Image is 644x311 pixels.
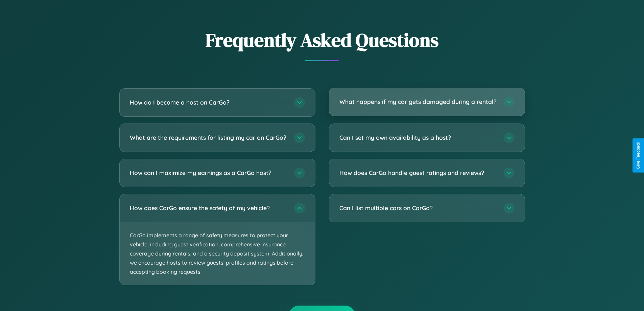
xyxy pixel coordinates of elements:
h2: Frequently Asked Questions [119,27,525,53]
h3: How can I maximize my earnings as a CarGo host? [130,169,287,177]
h3: How does CarGo handle guest ratings and reviews? [339,169,497,177]
h3: What are the requirements for listing my car on CarGo? [130,133,287,142]
p: CarGo implements a range of safety measures to protect your vehicle, including guest verification... [120,222,315,285]
h3: Can I list multiple cars on CarGo? [339,204,497,212]
h3: How does CarGo ensure the safety of my vehicle? [130,204,287,212]
h3: What happens if my car gets damaged during a rental? [339,97,497,106]
h3: Can I set my own availability as a host? [339,133,497,142]
div: Give Feedback [636,142,641,169]
h3: How do I become a host on CarGo? [130,98,287,107]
